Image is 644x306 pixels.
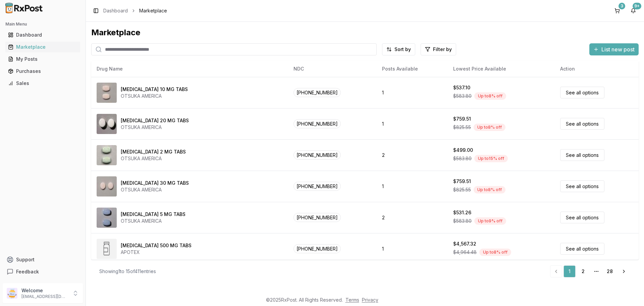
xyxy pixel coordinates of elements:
[3,66,83,77] button: Purchases
[453,241,476,247] div: $4,567.32
[577,265,589,277] a: 2
[589,47,639,53] a: List new post
[453,218,472,224] span: $583.80
[448,61,555,77] th: Lowest Price Available
[453,186,471,193] span: $825.55
[8,44,77,50] div: Marketplace
[99,268,156,275] div: Showing 1 to 15 of 411 entries
[345,297,359,303] a: Terms
[5,65,80,77] a: Purchases
[121,249,192,256] div: APOTEX
[97,208,117,228] img: Abilify 5 MG TABS
[601,45,635,53] span: List new post
[453,178,471,185] div: $759.51
[453,93,472,99] span: $583.80
[474,92,506,100] div: Up to 8 % off
[293,244,341,253] span: [PHONE_NUMBER]
[560,180,604,192] a: See all options
[97,145,117,165] img: Abilify 2 MG TABS
[97,239,117,259] img: Abiraterone Acetate 500 MG TABS
[555,61,639,77] th: Action
[550,265,631,277] nav: pagination
[3,78,83,89] button: Sales
[421,43,456,55] button: Filter by
[453,249,477,256] span: $4,964.48
[21,287,68,294] p: Welcome
[394,46,411,53] span: Sort by
[121,186,189,193] div: OTSUKA AMERICA
[3,54,83,64] button: My Posts
[91,27,639,38] div: Marketplace
[5,41,80,53] a: Marketplace
[560,118,604,130] a: See all options
[453,124,471,131] span: $825.55
[589,43,639,55] button: List new post
[293,213,341,222] span: [PHONE_NUMBER]
[97,114,117,134] img: Abilify 20 MG TABS
[474,186,505,193] div: Up to 8 % off
[474,124,505,131] div: Up to 8 % off
[16,268,39,275] span: Feedback
[293,88,341,97] span: [PHONE_NUMBER]
[8,32,77,38] div: Dashboard
[619,3,625,9] div: 3
[377,202,448,233] td: 2
[474,155,508,162] div: Up to 15 % off
[563,265,576,277] a: 1
[121,180,189,186] div: [MEDICAL_DATA] 30 MG TABS
[560,243,604,255] a: See all options
[362,297,378,303] a: Privacy
[628,5,639,16] button: 9+
[382,43,415,55] button: Sort by
[479,249,511,256] div: Up to 8 % off
[121,93,188,99] div: OTSUKA AMERICA
[560,149,604,161] a: See all options
[377,77,448,108] td: 1
[617,265,631,277] a: Go to next page
[3,254,83,266] button: Support
[288,61,377,77] th: NDC
[21,294,68,299] p: [EMAIL_ADDRESS][DOMAIN_NAME]
[453,147,473,154] div: $499.00
[103,7,167,14] nav: breadcrumb
[121,117,189,124] div: [MEDICAL_DATA] 20 MG TABS
[560,212,604,223] a: See all options
[121,124,189,131] div: OTSUKA AMERICA
[97,176,117,196] img: Abilify 30 MG TABS
[121,148,186,155] div: [MEDICAL_DATA] 2 MG TABS
[103,7,128,14] a: Dashboard
[97,83,117,103] img: Abilify 10 MG TABS
[121,86,188,93] div: [MEDICAL_DATA] 10 MG TABS
[453,209,471,216] div: $531.26
[8,56,77,62] div: My Posts
[121,155,186,162] div: OTSUKA AMERICA
[377,61,448,77] th: Posts Available
[604,265,616,277] a: 28
[5,29,80,41] a: Dashboard
[121,242,192,249] div: [MEDICAL_DATA] 500 MG TABS
[3,266,83,278] button: Feedback
[8,80,77,87] div: Sales
[560,87,604,98] a: See all options
[5,77,80,89] a: Sales
[453,116,471,122] div: $759.51
[3,3,46,13] img: RxPost Logo
[377,108,448,139] td: 1
[633,3,641,9] div: 9+
[121,218,185,224] div: OTSUKA AMERICA
[293,119,341,128] span: [PHONE_NUMBER]
[3,30,83,40] button: Dashboard
[453,84,470,91] div: $537.10
[377,139,448,171] td: 2
[5,53,80,65] a: My Posts
[8,68,77,75] div: Purchases
[612,5,623,16] button: 3
[377,171,448,202] td: 1
[5,21,80,27] h2: Main Menu
[7,288,17,299] img: User avatar
[377,233,448,264] td: 1
[293,150,341,160] span: [PHONE_NUMBER]
[453,155,472,162] span: $583.80
[433,46,452,53] span: Filter by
